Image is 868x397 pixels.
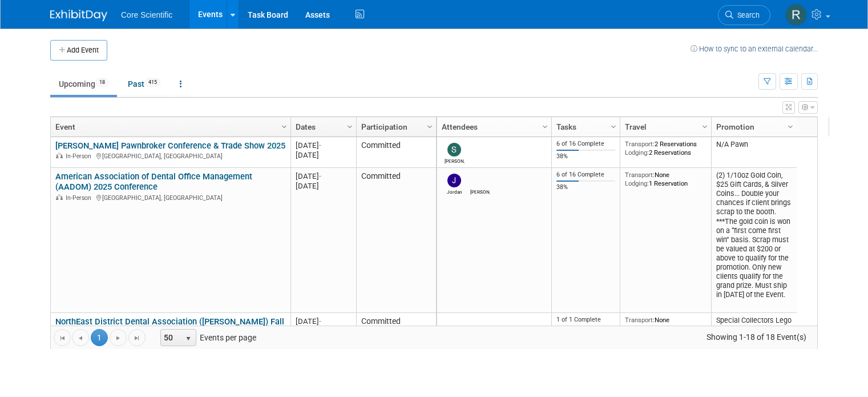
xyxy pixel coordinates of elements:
a: Promotion [716,117,789,137]
span: Column Settings [540,122,550,131]
td: Special Collectors Lego Set [711,313,797,351]
span: Column Settings [609,122,618,131]
span: Column Settings [425,122,434,131]
span: Transport: [625,140,655,148]
span: Column Settings [280,122,289,131]
img: Rachel Wolff [785,4,807,26]
a: Event [55,117,283,137]
div: [DATE] [296,171,351,181]
a: Go to the first page [54,329,71,346]
div: 38% [556,183,616,191]
a: Past415 [119,73,169,95]
img: Morgan Khan [473,174,487,187]
a: Go to the last page [128,329,146,346]
img: In-Person Event [56,194,63,200]
img: Jordan McCullough [447,174,461,187]
span: Go to the previous page [76,334,85,343]
span: Core Scientific [121,10,172,19]
a: Tasks [556,117,612,137]
span: In-Person [66,153,95,160]
div: 2 Reservations 2 Reservations [625,140,707,157]
span: 18 [96,78,108,87]
a: NorthEast District Dental Association ([PERSON_NAME]) Fall CE Meeting [55,316,284,338]
td: Committed [356,168,436,313]
a: Dates [296,117,349,137]
a: Column Settings [699,117,712,134]
div: 1 of 1 Complete [556,316,616,324]
span: Column Settings [345,122,354,131]
a: Search [718,5,770,25]
a: Column Settings [344,117,357,134]
a: Column Settings [539,117,552,134]
div: [DATE] [296,150,351,160]
a: Column Settings [424,117,437,134]
div: Sam Robinson [445,157,465,164]
div: [GEOGRAPHIC_DATA], [GEOGRAPHIC_DATA] [55,193,285,202]
div: 38% [556,153,616,161]
span: Showing 1-18 of 18 Event(s) [696,329,817,345]
a: Travel [625,117,704,137]
a: How to sync to an external calendar... [691,45,818,53]
a: Column Settings [608,117,620,134]
span: 415 [145,78,160,87]
div: Morgan Khan [470,187,490,195]
div: [GEOGRAPHIC_DATA], [GEOGRAPHIC_DATA] [55,151,285,161]
div: 6 of 16 Complete [556,140,616,148]
a: Participation [361,117,429,137]
a: Go to the next page [110,329,127,346]
span: Events per page [146,329,268,346]
div: [DATE] [296,141,351,150]
a: Go to the previous page [72,329,89,346]
div: 6 of 16 Complete [556,171,616,179]
span: 1 [91,329,108,346]
img: ExhibitDay [50,10,107,21]
img: In-Person Event [56,153,63,158]
span: - [319,317,321,326]
div: Jordan McCullough [445,187,465,195]
span: Search [733,11,760,19]
a: American Association of Dental Office Management (AADOM) 2025 Conference [55,171,252,193]
img: Sam Robinson [447,143,461,157]
span: Column Settings [786,122,795,131]
span: - [319,172,321,181]
div: [DATE] [296,181,351,191]
a: Column Settings [785,117,797,134]
div: [DATE] [296,316,351,326]
div: None None [625,316,707,332]
td: Committed [356,137,436,168]
span: Transport: [625,316,655,324]
a: Column Settings [278,117,291,134]
span: - [319,141,321,150]
span: Lodging: [625,324,649,332]
span: Column Settings [700,122,709,131]
span: Go to the last page [132,334,142,343]
span: Lodging: [625,149,649,157]
img: James Belshe [447,319,461,332]
span: select [184,334,193,343]
a: Upcoming18 [50,73,117,95]
span: 50 [161,330,180,346]
a: Attendees [442,117,544,137]
span: Transport: [625,171,655,179]
span: In-Person [66,194,95,202]
span: Go to the first page [58,334,67,343]
td: (2) 1/10oz Gold Coin, $25 Gift Cards, & Silver Coins... Double your chances if client brings scra... [711,168,797,313]
span: Lodging: [625,179,649,187]
span: Go to the next page [114,334,123,343]
td: N/A Pawn [711,137,797,168]
a: [PERSON_NAME] Pawnbroker Conference & Trade Show 2025 [55,141,285,151]
div: None 1 Reservation [625,171,707,187]
td: Committed [356,313,436,351]
button: Add Event [50,40,107,61]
